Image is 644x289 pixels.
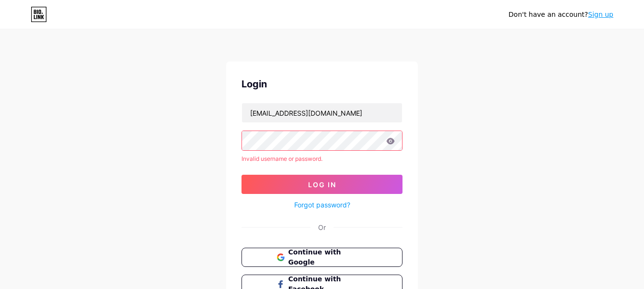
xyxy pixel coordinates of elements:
a: Sign up [588,11,613,18]
div: Invalid username or password. [241,155,402,163]
input: Username [242,103,402,122]
span: Continue with Google [288,247,368,267]
div: Login [241,77,402,91]
span: Log In [308,181,336,189]
div: Or [318,222,326,232]
a: Forgot password? [294,200,350,210]
button: Log In [241,175,402,194]
button: Continue with Google [241,248,402,267]
div: Don't have an account? [508,10,613,20]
